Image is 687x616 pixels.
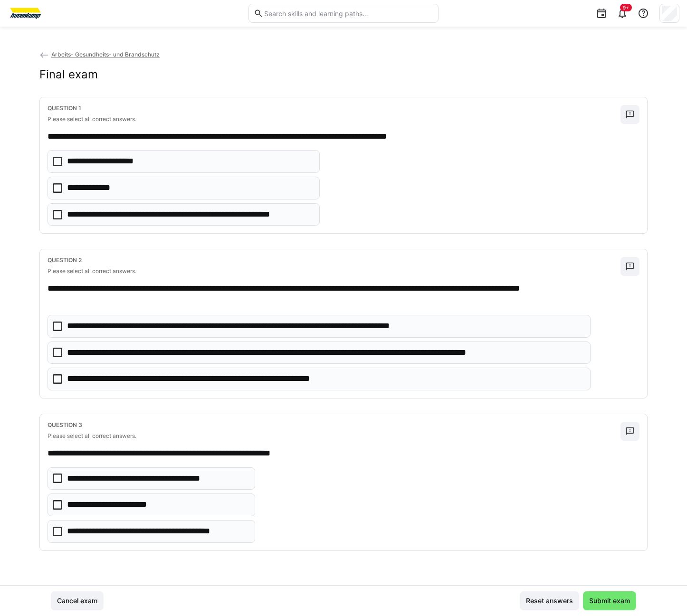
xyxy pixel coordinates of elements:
h4: Question 2 [48,257,620,264]
span: Submit exam [588,596,631,606]
span: Arbeits- Gesundheits- und Brandschutz [51,51,160,58]
button: Submit exam [583,591,636,610]
input: Search skills and learning paths… [263,9,433,18]
span: 9+ [623,5,629,10]
p: Please select all correct answers. [48,267,620,275]
h2: Final exam [39,67,98,82]
a: Arbeits- Gesundheits- und Brandschutz [39,51,160,58]
h4: Question 3 [48,422,620,428]
button: Cancel exam [51,591,104,610]
p: Please select all correct answers. [48,432,620,440]
p: Please select all correct answers. [48,115,620,123]
span: Cancel exam [56,596,99,606]
button: Reset answers [520,591,579,610]
span: Reset answers [525,596,574,606]
h4: Question 1 [48,105,620,112]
